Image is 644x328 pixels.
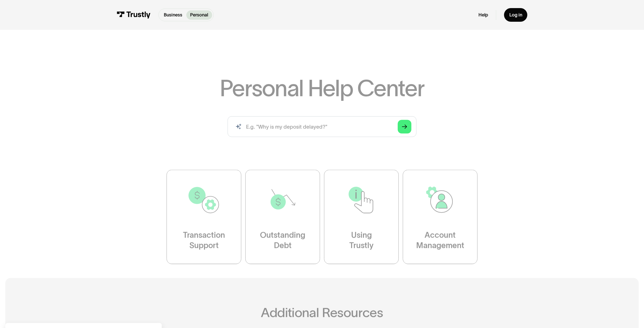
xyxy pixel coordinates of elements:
div: Outstanding Debt [260,230,305,250]
img: Trustly Logo [117,11,151,18]
a: Help [478,12,488,18]
input: search [228,116,417,137]
a: OutstandingDebt [245,170,320,264]
a: Log in [504,8,527,22]
p: Business [164,12,182,18]
a: UsingTrustly [324,170,399,264]
h1: Personal Help Center [220,77,424,99]
h2: Additional Resources [133,306,511,320]
a: Business [160,10,186,20]
div: Account Management [416,230,464,250]
a: TransactionSupport [167,170,241,264]
div: Transaction Support [183,230,225,250]
form: Search [228,116,417,137]
a: Personal [186,10,212,20]
div: Using Trustly [349,230,373,250]
p: Personal [190,12,208,18]
a: AccountManagement [403,170,477,264]
div: Log in [509,12,522,18]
